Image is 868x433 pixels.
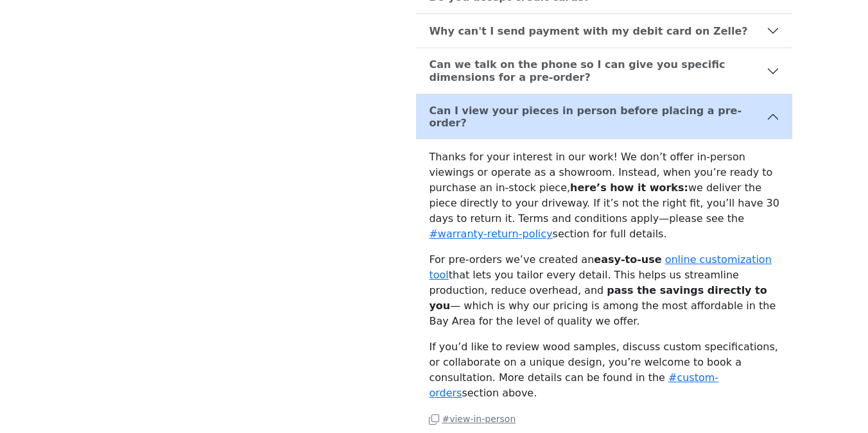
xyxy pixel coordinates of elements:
button: Why can't I send payment with my debit card on Zelle? [416,14,792,47]
b: easy-to-use [594,253,661,266]
button: Can I view your pieces in person before placing a pre-order? [416,94,792,139]
a: #view-in-person [429,412,516,425]
b: Why can't I send payment with my debit card on Zelle? [429,25,747,37]
small: # view-in-person [429,414,516,424]
p: For pre-orders we’ve created an that lets you tailor every detail. This helps us streamline produ... [429,252,779,329]
b: here’s how it works: [570,182,688,194]
a: #warranty-return-policy [429,228,552,240]
b: Can I view your pieces in person before placing a pre-order? [429,105,767,129]
b: pass the savings directly to you [429,284,767,312]
p: If you’d like to review wood samples, discuss custom specifications, or collaborate on a unique d... [429,339,779,401]
b: Can we talk on the phone so I can give you specific dimensions for a pre-order? [429,58,767,83]
p: Thanks for your interest in our work! We don’t offer in-person viewings or operate as a showroom.... [429,149,779,242]
button: Can we talk on the phone so I can give you specific dimensions for a pre-order? [416,48,792,93]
